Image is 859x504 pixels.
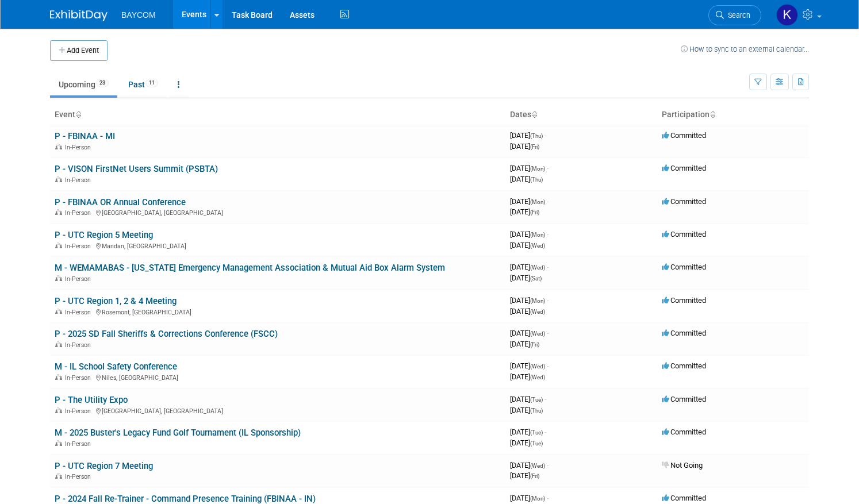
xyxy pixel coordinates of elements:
span: [DATE] [510,428,546,436]
span: - [544,131,546,140]
span: (Sat) [530,275,542,282]
span: Committed [662,395,706,403]
span: Committed [662,329,706,337]
span: [DATE] [510,461,549,470]
span: 23 [96,79,109,87]
span: Committed [662,296,706,305]
th: Event [50,105,505,125]
img: In-Person Event [55,473,62,479]
span: - [544,428,546,436]
span: (Wed) [530,243,545,249]
img: In-Person Event [55,309,62,314]
span: - [547,494,549,502]
img: In-Person Event [55,341,62,347]
span: - [547,296,549,305]
span: [DATE] [510,361,549,370]
span: Committed [662,361,706,370]
img: Kayla Novak [776,4,798,26]
span: (Thu) [530,176,543,183]
a: P - 2025 SD Fall Sheriffs & Corrections Conference (FSCC) [55,329,278,339]
a: Sort by Start Date [531,110,537,119]
a: P - UTC Region 7 Meeting [55,461,153,471]
a: M - IL School Safety Conference [55,361,177,372]
a: P - VISON FirstNet Users Summit (PSBTA) [55,164,218,174]
img: In-Person Event [55,176,62,182]
img: In-Person Event [55,275,62,281]
span: (Mon) [530,199,545,205]
span: Search [724,11,750,20]
span: [DATE] [510,207,539,216]
img: In-Person Event [55,144,62,149]
a: P - FBINAA - MI [55,131,115,141]
span: (Thu) [530,407,543,414]
span: [DATE] [510,296,549,305]
a: Past11 [120,74,167,95]
img: In-Person Event [55,374,62,380]
span: - [547,164,549,172]
span: Not Going [662,461,703,470]
span: - [547,230,549,238]
span: (Fri) [530,209,539,216]
span: In-Person [65,407,94,415]
span: (Thu) [530,133,543,139]
span: Committed [662,428,706,436]
span: (Mon) [530,298,545,304]
span: [DATE] [510,263,549,271]
div: Rosemont, [GEOGRAPHIC_DATA] [55,307,501,316]
div: [GEOGRAPHIC_DATA], [GEOGRAPHIC_DATA] [55,207,501,217]
span: [DATE] [510,142,539,151]
span: [DATE] [510,241,545,249]
img: In-Person Event [55,440,62,446]
span: (Wed) [530,309,545,315]
span: [DATE] [510,406,543,414]
span: (Wed) [530,463,545,469]
a: P - FBINAA OR Annual Conference [55,197,186,207]
span: (Fri) [530,341,539,348]
span: [DATE] [510,230,549,238]
span: [DATE] [510,274,542,282]
span: (Mon) [530,166,545,172]
span: [DATE] [510,197,549,206]
span: In-Person [65,243,94,250]
span: Committed [662,263,706,271]
span: - [544,395,546,403]
img: In-Person Event [55,407,62,413]
span: In-Person [65,374,94,382]
span: - [547,461,549,470]
th: Participation [657,105,809,125]
a: M - 2025 Buster's Legacy Fund Golf Tournament (IL Sponsorship) [55,428,301,438]
span: BAYCOM [121,10,156,20]
span: In-Person [65,309,94,316]
span: 11 [145,79,158,87]
span: (Tue) [530,429,543,436]
a: P - The Utility Expo [55,395,128,405]
span: [DATE] [510,438,543,447]
span: [DATE] [510,340,539,348]
span: - [547,263,549,271]
span: [DATE] [510,131,546,140]
th: Dates [505,105,657,125]
span: In-Person [65,440,94,448]
button: Add Event [50,40,108,61]
span: (Tue) [530,440,543,447]
div: Mandan, [GEOGRAPHIC_DATA] [55,241,501,250]
span: In-Person [65,275,94,283]
div: Niles, [GEOGRAPHIC_DATA] [55,372,501,382]
a: Search [708,5,761,25]
span: [DATE] [510,164,549,172]
span: In-Person [65,341,94,349]
a: Sort by Event Name [75,110,81,119]
a: Upcoming23 [50,74,117,95]
span: (Mon) [530,495,545,502]
span: Committed [662,164,706,172]
img: ExhibitDay [50,10,108,21]
span: [DATE] [510,471,539,480]
div: [GEOGRAPHIC_DATA], [GEOGRAPHIC_DATA] [55,406,501,415]
span: [DATE] [510,395,546,403]
a: M - WEMAMABAS - [US_STATE] Emergency Management Association & Mutual Aid Box Alarm System [55,263,445,273]
span: (Fri) [530,144,539,150]
span: (Wed) [530,363,545,370]
span: [DATE] [510,494,549,502]
span: (Fri) [530,473,539,479]
span: - [547,329,549,337]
